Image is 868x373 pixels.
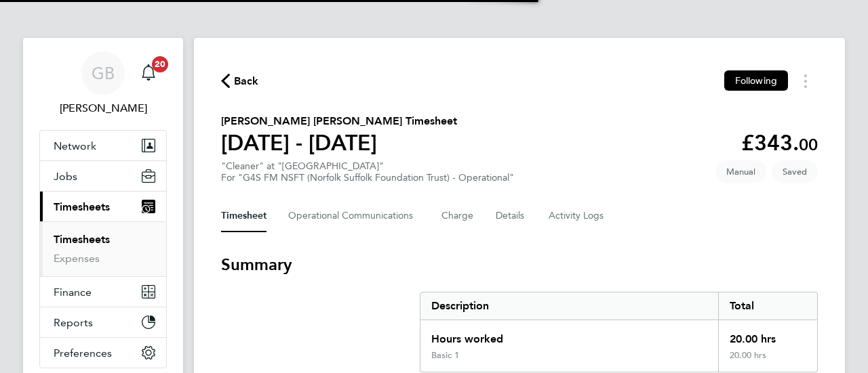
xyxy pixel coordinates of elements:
a: GB[PERSON_NAME] [39,51,167,116]
div: Description [420,292,718,320]
span: Following [735,74,777,87]
div: Timesheets [40,221,166,276]
span: GB [92,64,115,82]
span: 20 [152,56,168,72]
div: 20.00 hrs [718,320,817,350]
a: 20 [135,51,162,95]
span: Reports [54,316,93,329]
button: Operational Communications [288,200,420,232]
button: Details [496,200,527,232]
div: Summary [420,292,818,372]
span: Gianni Bernardi [39,100,167,116]
a: Expenses [54,252,100,265]
span: Preferences [54,347,112,359]
button: Timesheets [40,192,166,221]
button: Jobs [40,161,166,191]
a: Timesheets [54,233,110,246]
button: Following [724,70,788,91]
span: This timesheet was manually created. [715,160,766,183]
button: Preferences [40,338,166,368]
span: Back [234,73,259,89]
h3: Summary [221,254,818,276]
span: This timesheet is Saved. [772,160,818,183]
div: Hours worked [420,320,718,350]
button: Network [40,131,166,160]
div: For "G4S FM NSFT (Norfolk Suffolk Foundation Trust) - Operational" [221,172,514,183]
div: 20.00 hrs [718,350,817,372]
span: Network [54,139,96,152]
div: Total [718,292,817,320]
button: Timesheets Menu [793,70,818,91]
button: Timesheet [221,200,267,232]
h1: [DATE] - [DATE] [221,129,457,156]
button: Back [221,72,259,89]
div: Basic 1 [431,350,459,361]
span: Finance [54,286,92,299]
button: Finance [40,277,166,307]
h2: [PERSON_NAME] [PERSON_NAME] Timesheet [221,113,457,129]
button: Activity Logs [549,200,606,232]
span: Jobs [54,170,77,183]
app-decimal: £343. [741,130,818,156]
button: Reports [40,307,166,337]
span: Timesheets [54,200,110,213]
span: 00 [799,135,818,154]
button: Charge [441,200,474,232]
div: "Cleaner" at "[GEOGRAPHIC_DATA]" [221,160,514,183]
